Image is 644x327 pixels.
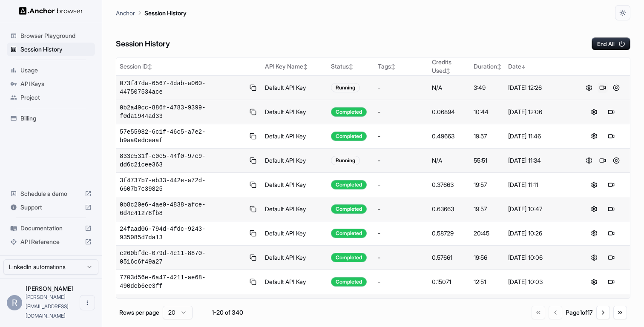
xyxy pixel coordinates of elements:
span: 833c531f-e0e5-44f0-97c9-dd6c21cee363 [120,152,245,169]
span: ron@sentra.io [26,294,69,319]
div: 19:57 [474,205,501,213]
div: Completed [331,229,367,238]
div: API Keys [7,77,95,91]
button: Open menu [80,295,95,310]
div: 0.37663 [432,181,467,189]
span: 7703d56e-6a47-4211-ae68-490dcb6ee3ff [120,273,245,290]
p: Rows per page [119,308,159,317]
div: API Reference [7,235,95,249]
td: Default API Key [262,270,328,294]
span: Schedule a demo [20,189,81,198]
td: Default API Key [262,124,328,149]
div: 0.57661 [432,253,467,262]
div: 20:45 [474,229,501,238]
div: R [7,295,22,310]
div: - [378,156,425,165]
div: Completed [331,204,367,214]
span: ↕ [349,63,353,70]
p: Anchor [116,9,135,17]
div: 0.49663 [432,132,467,141]
div: 12:51 [474,278,501,286]
td: Default API Key [262,197,328,221]
div: [DATE] 12:26 [508,83,572,92]
nav: breadcrumb [116,8,187,17]
span: Usage [20,66,92,75]
span: ↕ [446,68,450,74]
div: 3:49 [474,83,501,92]
div: 0.06894 [432,108,467,116]
span: Ron Reiter [26,285,73,292]
span: 0b8c20e6-4ae0-4838-afce-6d4c41278fb8 [120,201,245,218]
button: End All [592,37,630,50]
td: Default API Key [262,221,328,246]
span: ↕ [303,63,308,70]
img: Anchor Logo [19,7,83,15]
div: Session ID [120,62,258,71]
span: API Reference [20,238,81,246]
div: Running [331,83,360,92]
span: 0b2a49cc-886f-4783-9399-f0da1944ad33 [120,103,245,120]
div: Completed [331,180,367,189]
div: 19:57 [474,132,501,141]
div: N/A [432,83,467,92]
div: Documentation [7,221,95,235]
div: Completed [331,253,367,262]
div: N/A [432,156,467,165]
span: Browser Playground [20,32,92,40]
div: - [378,205,425,213]
div: - [378,278,425,286]
span: API Keys [20,80,92,88]
div: [DATE] 11:46 [508,132,572,141]
div: [DATE] 10:26 [508,229,572,238]
div: Completed [331,277,367,287]
div: - [378,108,425,116]
div: Completed [331,107,367,117]
td: Default API Key [262,100,328,124]
span: ad8d25b7-6795-4f69-b1a1-dc48ce10be11 [120,298,245,315]
div: 55:51 [474,156,501,165]
span: Session History [20,45,92,54]
span: Documentation [20,224,81,232]
div: Duration [474,62,501,71]
div: Browser Playground [7,29,95,43]
div: - [378,229,425,238]
div: Completed [331,132,367,141]
div: Credits Used [432,58,467,75]
div: [DATE] 10:47 [508,205,572,213]
div: Usage [7,63,95,77]
div: [DATE] 11:11 [508,181,572,189]
div: - [378,253,425,262]
div: Schedule a demo [7,187,95,201]
div: Session History [7,43,95,56]
div: [DATE] 12:06 [508,108,572,116]
span: ↕ [497,63,501,70]
div: 19:57 [474,181,501,189]
div: 10:44 [474,108,501,116]
td: Default API Key [262,246,328,270]
div: [DATE] 11:34 [508,156,572,165]
div: Page 1 of 17 [566,308,593,317]
div: Support [7,201,95,214]
span: 3f4737b7-eb33-442e-a72d-6607b7c39825 [120,176,245,193]
div: - [378,83,425,92]
span: ↕ [148,63,152,70]
span: 57e55982-6c1f-46c5-a7e2-b9aa0edceaaf [120,128,245,145]
td: Default API Key [262,76,328,100]
div: 0.63663 [432,205,467,213]
span: ↕ [391,63,395,70]
div: 19:56 [474,253,501,262]
div: 0.15071 [432,278,467,286]
span: c260bfdc-079d-4c11-8870-0516c6f49a27 [120,249,245,266]
span: 24faad06-794d-4fdc-9243-935085d7da13 [120,225,245,242]
div: [DATE] 10:03 [508,278,572,286]
div: Date [508,62,572,71]
div: Project [7,91,95,104]
div: Billing [7,112,95,125]
div: 1-20 of 340 [206,308,249,317]
span: Project [20,93,92,102]
td: Default API Key [262,173,328,197]
td: Default API Key [262,149,328,173]
span: Support [20,203,81,212]
div: Running [331,156,360,165]
div: - [378,181,425,189]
